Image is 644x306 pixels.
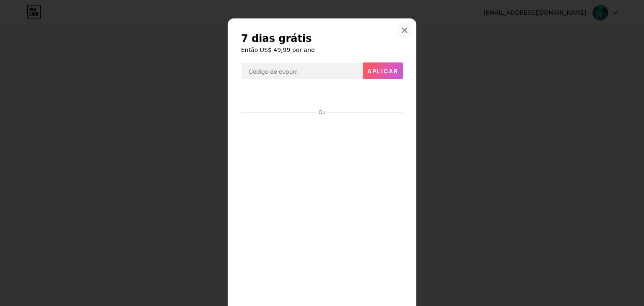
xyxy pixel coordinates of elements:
iframe: Moldura de botão de pagamento seguro [241,86,402,106]
button: Aplicar [363,62,403,79]
font: Aplicar [367,67,398,75]
font: Ou [318,109,325,115]
input: Código de cupom [241,63,362,80]
font: Então US$ 49,99 por ano [241,47,315,53]
iframe: Moldura de introdução de pagamento seguro [240,117,404,300]
font: 7 dias grátis [241,33,312,44]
